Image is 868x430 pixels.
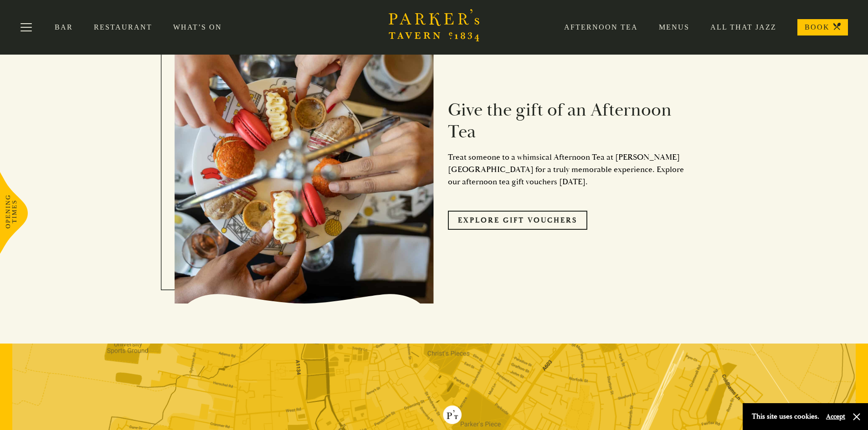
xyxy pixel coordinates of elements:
button: Accept [826,412,845,421]
h3: Give the gift of an Afternoon Tea [448,99,694,143]
button: Close and accept [852,412,861,421]
a: Explore Gift Vouchers [448,211,587,230]
p: Treat someone to a whimsical Afternoon Tea at [PERSON_NAME][GEOGRAPHIC_DATA] for a truly memorabl... [448,151,694,188]
p: This site uses cookies. [752,410,819,423]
